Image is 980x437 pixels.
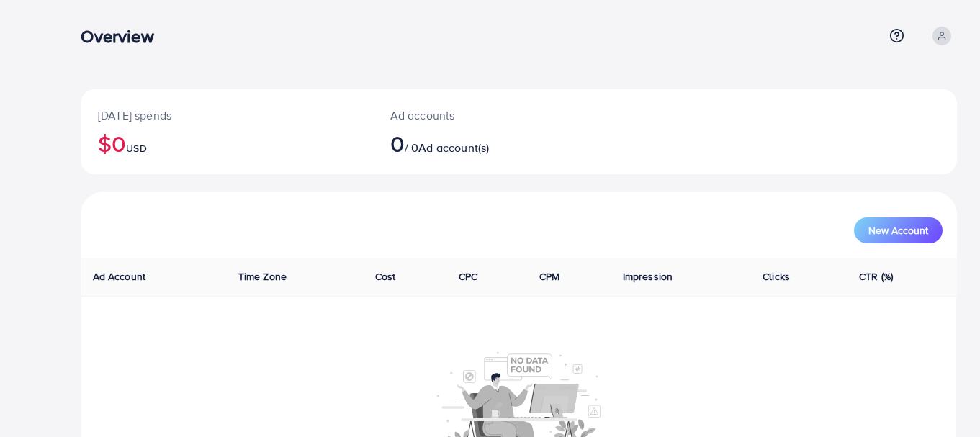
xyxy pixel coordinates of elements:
[623,269,673,284] span: Impression
[763,269,790,284] span: Clicks
[375,269,396,284] span: Cost
[859,269,893,284] span: CTR (%)
[390,107,575,124] p: Ad accounts
[81,26,165,47] h3: Overview
[98,130,356,157] h2: $0
[418,140,489,156] span: Ad account(s)
[390,127,405,160] span: 0
[539,269,559,284] span: CPM
[98,107,356,124] p: [DATE] spends
[854,217,943,243] button: New Account
[93,269,146,284] span: Ad Account
[238,269,287,284] span: Time Zone
[459,269,477,284] span: CPC
[126,141,146,156] span: USD
[390,130,575,157] h2: / 0
[868,225,928,235] span: New Account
